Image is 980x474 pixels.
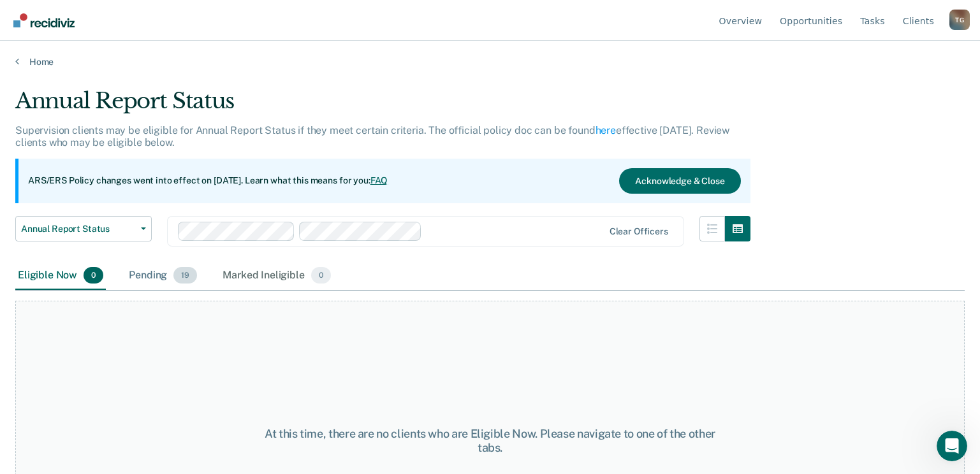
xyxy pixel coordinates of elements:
div: Annual Report Status [15,88,750,124]
span: Annual Report Status [21,224,136,234]
button: Annual Report Status [15,216,152,241]
span: 19 [173,267,197,284]
div: Pending19 [126,262,200,290]
button: Profile dropdown button [949,10,970,30]
span: 0 [84,267,103,284]
a: here [596,124,616,136]
div: T G [949,10,970,30]
img: Recidiviz [13,13,75,27]
div: Eligible Now0 [15,262,106,290]
span: 0 [311,267,331,284]
div: Clear officers [610,226,668,237]
p: ARS/ERS Policy changes went into effect on [DATE]. Learn what this means for you: [28,175,388,187]
button: Acknowledge & Close [619,168,740,194]
div: Marked Ineligible0 [220,262,333,290]
div: At this time, there are no clients who are Eligible Now. Please navigate to one of the other tabs. [253,427,728,454]
p: Supervision clients may be eligible for Annual Report Status if they meet certain criteria. The o... [15,124,729,148]
iframe: Intercom live chat [937,431,967,461]
a: FAQ [370,175,388,185]
a: Home [15,56,965,68]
